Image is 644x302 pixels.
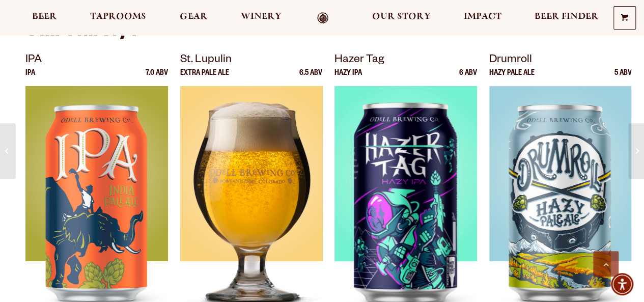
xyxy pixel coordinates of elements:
a: Beer [25,12,64,24]
p: IPA [25,70,35,86]
p: Hazy Pale Ale [489,70,535,86]
a: Beer Finder [528,12,605,24]
p: 5 ABV [614,70,631,86]
span: Beer Finder [535,13,599,21]
a: Winery [234,12,288,24]
a: Our Story [366,12,437,24]
span: Impact [464,13,501,21]
a: Odell Home [304,12,342,24]
p: Hazer Tag [334,51,477,70]
span: Our Story [372,13,431,21]
span: Winery [241,13,282,21]
p: St. Lupulin [180,51,323,70]
p: 6.5 ABV [299,70,322,86]
div: Accessibility Menu [611,273,633,295]
span: Taprooms [90,13,146,21]
a: Impact [457,12,508,24]
span: Beer [32,13,57,21]
a: Gear [173,12,214,24]
span: Gear [180,13,208,21]
p: Hazy IPA [334,70,362,86]
p: 6 ABV [459,70,477,86]
p: Extra Pale Ale [180,70,229,86]
p: Drumroll [489,51,632,70]
a: Scroll to top [593,251,619,277]
h3: Still Thirsty? [25,20,619,51]
p: IPA [25,51,168,70]
a: Taprooms [83,12,153,24]
p: 7.0 ABV [146,70,168,86]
